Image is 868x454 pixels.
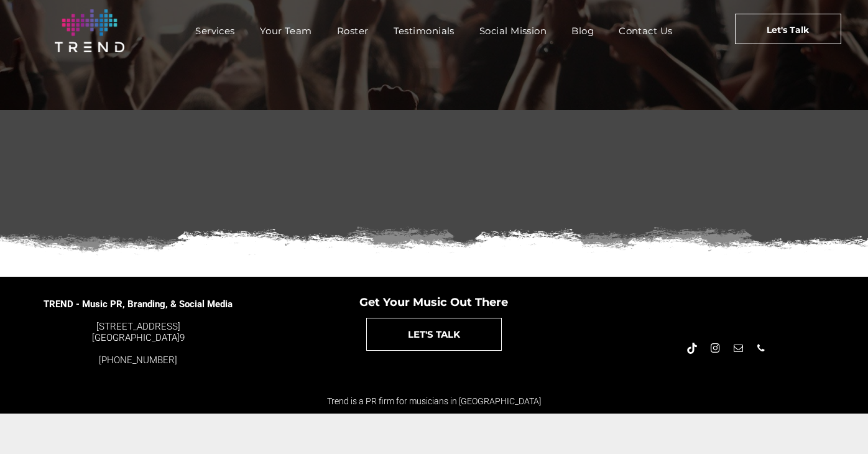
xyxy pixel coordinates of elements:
[359,295,508,309] span: Get Your Music Out There
[381,22,467,40] a: Testimonials
[408,318,460,350] span: LET'S TALK
[366,318,502,351] a: LET'S TALK
[55,9,124,52] img: logo
[247,22,325,40] a: Your Team
[606,22,685,40] a: Contact Us
[767,14,809,45] span: Let's Talk
[685,341,699,358] a: Tiktok
[559,22,606,40] a: Blog
[99,354,177,366] a: [PHONE_NUMBER]
[327,396,541,406] span: Trend is a PR firm for musicians in [GEOGRAPHIC_DATA]
[735,14,841,44] a: Let's Talk
[183,22,247,40] a: Services
[708,341,722,358] a: instagram
[325,22,381,40] a: Roster
[92,321,180,343] a: [STREET_ADDRESS][GEOGRAPHIC_DATA]
[467,22,559,40] a: Social Mission
[731,341,745,358] a: email
[754,341,768,358] a: phone
[44,299,233,310] span: TREND - Music PR, Branding, & Social Media
[43,321,233,343] div: 9
[92,321,180,343] font: [STREET_ADDRESS] [GEOGRAPHIC_DATA]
